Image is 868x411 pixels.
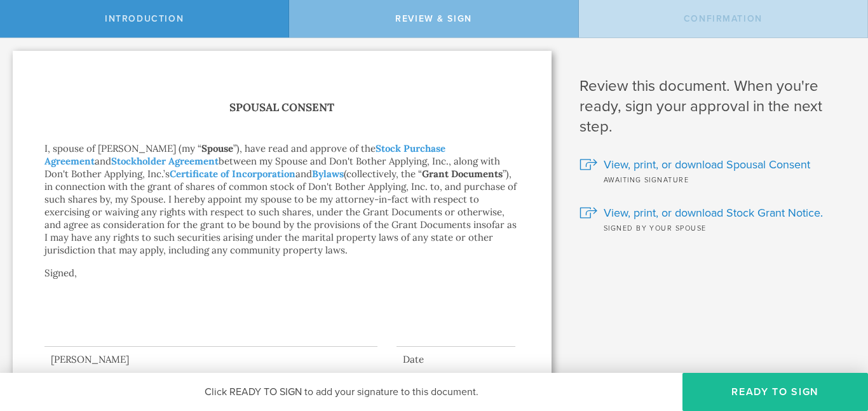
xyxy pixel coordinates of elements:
div: Awaiting signature [580,173,849,185]
span: Click READY TO SIGN to add your signature to this document. [205,386,478,398]
span: View, print, or download Spousal Consent [604,156,810,173]
a: Bylaws [312,168,344,180]
h1: Spousal Consent [44,98,520,117]
strong: Spouse [201,142,233,154]
a: Stock Purchase Agreement [44,142,445,167]
div: Date [397,353,515,366]
div: Signed by your spouse [580,221,849,234]
span: Confirmation [684,13,763,24]
span: Introduction [105,13,184,24]
p: Signed, [44,267,520,305]
iframe: Chat Widget [804,312,868,373]
strong: Grant Documents [422,168,503,180]
p: I, spouse of [PERSON_NAME] (my “ ”), have read and approve of the and between my Spouse and Don't... [44,142,520,257]
a: Certificate of Incorporation [170,168,295,180]
div: [PERSON_NAME] [44,353,377,366]
span: Review & Sign [395,13,472,24]
span: View, print, or download Stock Grant Notice. [604,205,823,221]
button: Ready to Sign [682,373,868,411]
a: Stockholder Agreement [111,155,219,167]
h1: Review this document. When you're ready, sign your approval in the next step. [580,76,849,137]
